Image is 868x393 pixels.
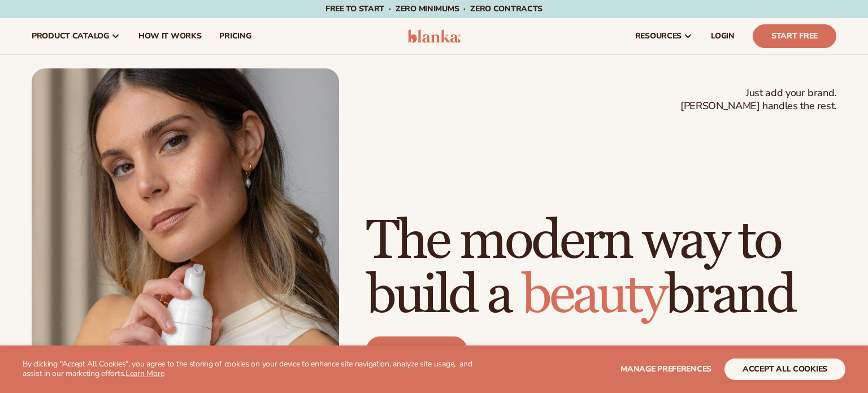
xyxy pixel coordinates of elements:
a: pricing [210,18,260,54]
button: accept all cookies [724,359,845,380]
a: Start free [366,336,467,364]
a: product catalog [23,18,129,54]
a: Start Free [753,24,836,48]
a: LOGIN [702,18,744,54]
a: Learn More [125,368,164,379]
span: pricing [219,32,251,41]
p: By clicking "Accept All Cookies", you agree to the storing of cookies on your device to enhance s... [23,360,476,379]
span: beauty [522,262,665,329]
img: logo [407,29,461,43]
span: LOGIN [711,32,735,41]
a: resources [626,18,702,54]
span: resources [635,32,682,41]
span: product catalog [32,32,109,41]
span: Manage preferences [620,364,711,374]
span: Free to start · ZERO minimums · ZERO contracts [325,3,542,14]
span: How It Works [138,32,202,41]
h1: The modern way to build a brand [366,214,836,323]
a: How It Works [129,18,211,54]
span: Just add your brand. [PERSON_NAME] handles the rest. [680,87,836,113]
button: Manage preferences [620,359,711,380]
